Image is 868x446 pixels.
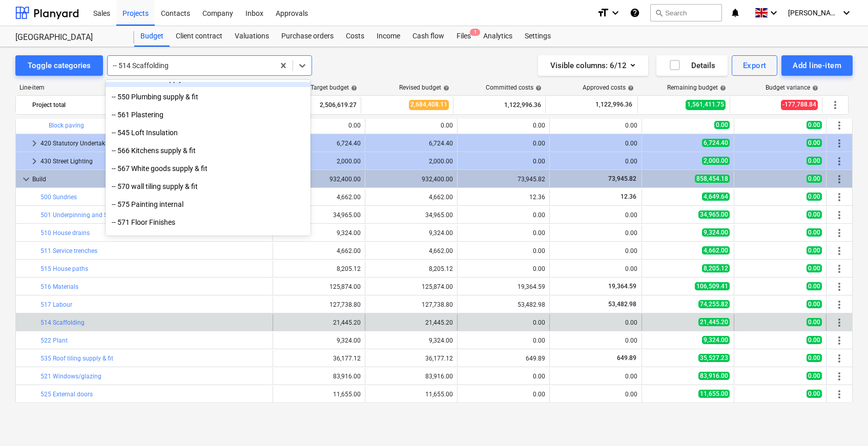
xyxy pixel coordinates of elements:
span: More actions [833,299,845,311]
button: Add line-item [781,55,853,76]
div: 649.89 [462,355,545,362]
div: 34,965.00 [277,211,361,219]
span: More actions [833,334,845,347]
span: [PERSON_NAME] [788,9,839,17]
div: -- 566 Kitchens supply & fit [106,142,311,159]
a: 535 Roof tiling supply & fit [40,355,113,362]
a: 521 Windows/glazing [40,373,101,380]
div: 6,724.40 [277,140,361,147]
span: 8,205.12 [702,264,730,272]
div: 8,205.12 [369,265,453,272]
span: 21,445.20 [698,318,730,326]
div: 0.00 [462,122,545,129]
div: Files [450,26,477,47]
a: 500 Sundries [40,194,77,201]
span: More actions [833,191,845,203]
div: 21,445.20 [277,319,361,326]
div: 4,662.00 [277,247,361,254]
div: Approved costs [583,84,634,91]
div: -- 546 Mastic pointing supply & fit [106,232,311,248]
div: 0.00 [462,140,545,147]
div: 0.00 [277,122,361,129]
div: Line-item [15,84,270,91]
div: 2,000.00 [369,158,453,165]
span: 0.00 [807,246,822,254]
div: 420 Statutory Undertakings [40,135,268,152]
i: keyboard_arrow_down [609,7,622,19]
div: Chat Widget [817,397,868,446]
a: Files1 [450,26,477,47]
a: 514 Scaffolding [40,319,85,326]
span: More actions [833,370,845,383]
div: 0.00 [554,229,637,237]
a: Analytics [477,26,519,47]
a: Valuations [229,26,275,47]
a: 517 Labour [40,301,72,308]
a: Purchase orders [275,26,340,47]
span: More actions [833,263,845,275]
div: Toggle categories [28,59,91,72]
div: 125,874.00 [277,283,361,290]
button: Visible columns:6/12 [538,55,648,76]
span: 35,527.23 [698,354,730,362]
div: 4,662.00 [369,247,453,254]
div: Committed costs [486,84,542,91]
div: Client contract [170,26,229,47]
a: 511 Service trenches [40,247,97,254]
div: -- 550 Plumbing supply & fit [106,89,311,105]
div: 0.00 [554,319,637,326]
span: 1 [470,29,480,36]
div: -- 571 Floor Finishes [106,214,311,230]
div: 2,506,619.27 [273,97,357,113]
div: 0.00 [369,122,453,129]
div: 4,662.00 [369,194,453,201]
div: 19,364.59 [462,283,545,290]
span: search [655,9,663,17]
div: 0.00 [462,211,545,219]
div: Details [669,59,715,72]
span: 2,684,408.11 [409,100,449,110]
span: 6,724.40 [702,139,730,147]
div: [GEOGRAPHIC_DATA] [15,32,122,43]
div: -- 545 Loft Insulation [106,124,311,141]
span: -177,788.84 [781,100,818,110]
span: More actions [833,316,845,329]
button: Export [732,55,778,76]
div: 0.00 [462,247,545,254]
div: 4,662.00 [277,194,361,201]
span: 0.00 [807,300,822,308]
span: More actions [833,119,845,132]
span: 0.00 [807,228,822,237]
span: help [349,85,357,91]
span: 4,649.64 [702,193,730,201]
div: 83,916.00 [369,373,453,380]
a: Costs [340,26,370,47]
span: 73,945.82 [607,175,637,182]
div: 53,482.98 [462,301,545,308]
span: 19,364.59 [607,283,637,290]
span: 858,454.18 [695,175,730,183]
span: 649.89 [616,354,637,362]
div: Add line-item [793,59,841,72]
span: 83,916.00 [698,372,730,380]
span: help [626,85,634,91]
div: 0.00 [462,391,545,398]
span: 0.00 [807,372,822,380]
div: Cash flow [406,26,450,47]
i: keyboard_arrow_down [768,7,780,19]
div: -- 567 White goods supply & fit [106,160,311,177]
div: 0.00 [554,391,637,398]
span: More actions [833,209,845,221]
div: 73,945.82 [462,176,545,183]
i: keyboard_arrow_down [840,7,853,19]
div: 12.36 [462,194,545,201]
div: Visible columns : 6/12 [550,59,636,72]
div: 2,000.00 [277,158,361,165]
a: 515 House paths [40,265,88,272]
span: 0.00 [807,354,822,362]
div: 0.00 [554,247,637,254]
span: 0.00 [807,121,822,129]
div: 932,400.00 [369,176,453,183]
